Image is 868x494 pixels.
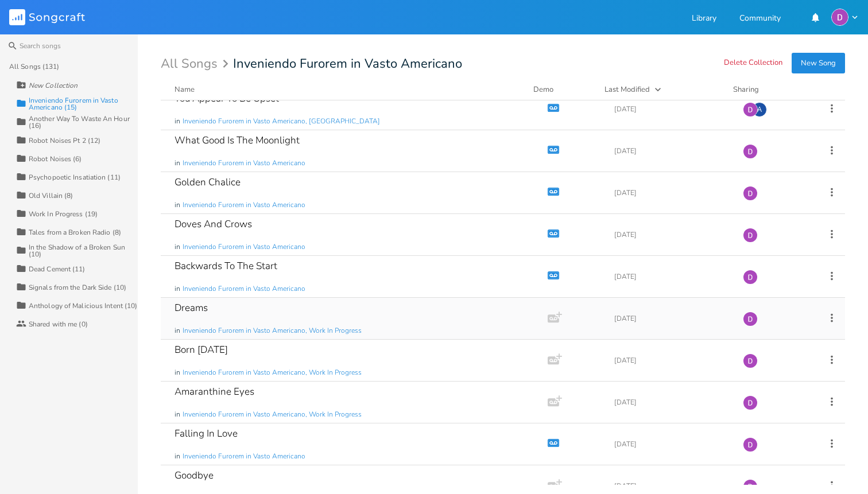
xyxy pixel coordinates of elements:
[175,470,214,480] div: Goodbye
[29,192,73,199] div: Old Villain (8)
[183,452,305,461] span: Inveniendo Furorem in Vasto Americano
[743,437,758,452] img: Dylan
[743,270,758,285] img: Dylan
[175,219,252,229] div: Doves And Crows
[614,483,729,489] div: [DATE]
[175,135,300,145] div: What Good Is The Moonlight
[743,395,758,410] img: Dylan
[614,147,729,154] div: [DATE]
[29,284,126,291] div: Signals from the Dark Side (10)
[29,155,82,162] div: Robot Noises (6)
[175,410,180,419] span: in
[29,229,121,236] div: Tales from a Broken Radio (8)
[614,399,729,406] div: [DATE]
[614,273,729,280] div: [DATE]
[614,106,729,112] div: [DATE]
[183,200,305,210] span: Inveniendo Furorem in Vasto Americano
[614,231,729,238] div: [DATE]
[175,368,180,378] span: in
[183,368,362,378] span: Inveniendo Furorem in Vasto Americano, Work In Progress
[614,357,729,364] div: [DATE]
[29,137,100,144] div: Robot Noises Pt 2 (12)
[175,116,180,126] span: in
[175,345,228,355] div: Born [DATE]
[175,429,238,438] div: Falling In Love
[733,84,802,95] div: Sharing
[183,284,305,294] span: Inveniendo Furorem in Vasto Americano
[724,59,782,68] button: Delete Collection
[183,242,305,252] span: Inveniendo Furorem in Vasto Americano
[29,97,138,111] div: Inveniendo Furorem in Vasto Americano (15)
[29,211,98,217] div: Work In Progress (19)
[743,102,758,117] img: Dylan
[29,266,86,273] div: Dead Cement (11)
[614,441,729,448] div: [DATE]
[9,63,60,70] div: All Songs (131)
[533,84,591,95] div: Demo
[29,82,77,89] div: New Collection
[175,94,279,103] div: You Appear To Be Upset
[29,174,121,181] div: Psychopoetic Insatiation (11)
[175,177,241,187] div: Golden Chalice
[792,53,845,73] button: New Song
[161,59,232,69] div: All Songs
[175,242,180,252] span: in
[614,315,729,322] div: [DATE]
[29,321,88,328] div: Shared with me (0)
[743,228,758,243] img: Dylan
[739,14,781,24] a: Community
[692,14,716,24] a: Library
[29,302,137,309] div: Anthology of Malicious Intent (10)
[614,189,729,196] div: [DATE]
[752,102,767,117] div: alexi.davis
[743,144,758,159] img: Dylan
[29,115,138,129] div: Another Way To Waste An Hour (16)
[175,84,195,95] div: Name
[175,387,254,396] div: Amaranthine Eyes
[604,84,650,95] div: Last Modified
[175,284,180,294] span: in
[831,9,848,26] img: Dylan
[175,200,180,210] span: in
[175,452,180,461] span: in
[604,84,719,95] button: Last Modified
[175,84,520,95] button: Name
[183,410,362,419] span: Inveniendo Furorem in Vasto Americano, Work In Progress
[183,326,362,336] span: Inveniendo Furorem in Vasto Americano, Work In Progress
[743,479,758,494] img: Dylan
[233,57,462,70] span: Inveniendo Furorem in Vasto Americano
[743,186,758,201] img: Dylan
[175,303,208,313] div: Dreams
[175,326,180,336] span: in
[175,158,180,168] span: in
[183,116,380,126] span: Inveniendo Furorem in Vasto Americano, [GEOGRAPHIC_DATA]
[175,261,277,271] div: Backwards To The Start
[743,312,758,326] img: Dylan
[183,158,305,168] span: Inveniendo Furorem in Vasto Americano
[29,244,138,258] div: In the Shadow of a Broken Sun (10)
[743,353,758,368] img: Dylan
